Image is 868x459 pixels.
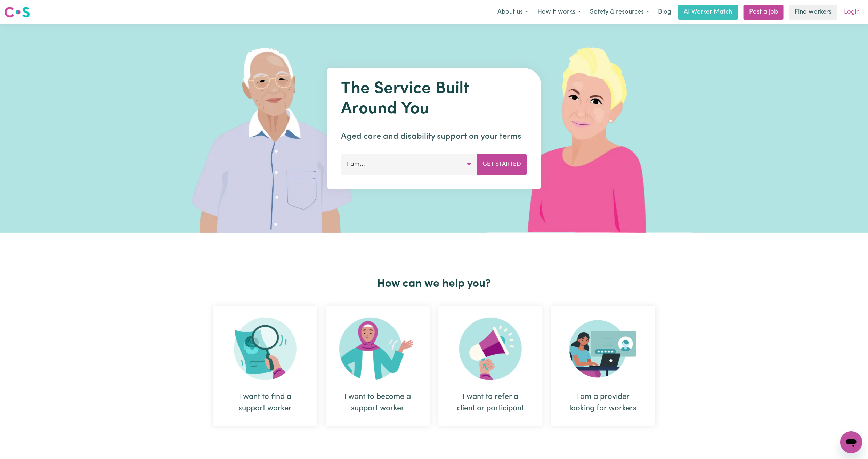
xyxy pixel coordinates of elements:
[569,318,637,380] img: Provider
[493,5,533,19] button: About us
[455,391,526,414] div: I want to refer a client or participant
[459,318,522,380] img: Refer
[341,79,527,119] h1: The Service Built Around You
[341,154,477,175] button: I am...
[4,6,30,18] img: Careseekers logo
[339,318,416,380] img: Become Worker
[678,5,738,20] a: AI Worker Match
[477,154,527,175] button: Get Started
[326,306,430,426] div: I want to become a support worker
[230,391,301,414] div: I want to find a support worker
[840,431,862,453] iframe: Button to launch messaging window, conversation in progress
[551,306,655,426] div: I am a provider looking for workers
[438,306,543,426] div: I want to refer a client or participant
[209,277,659,290] h2: How can we help you?
[568,391,639,414] div: I am a provider looking for workers
[789,5,837,20] a: Find workers
[744,5,784,20] a: Post a job
[341,130,527,143] p: Aged care and disability support on your terms
[342,391,413,414] div: I want to become a support worker
[213,306,317,426] div: I want to find a support worker
[654,5,675,20] a: Blog
[840,5,864,20] a: Login
[4,4,30,20] a: Careseekers logo
[533,5,585,19] button: How it works
[585,5,654,19] button: Safety & resources
[234,318,297,380] img: Search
